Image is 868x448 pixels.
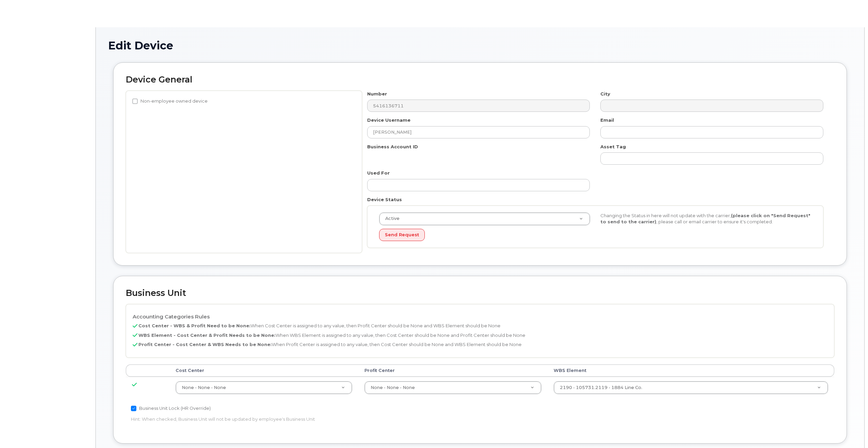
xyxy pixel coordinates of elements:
[554,382,828,394] a: 2190 - 105731.2119 - 1884 Line Co.
[131,406,136,411] input: Business Unit Lock (HR Override)
[133,332,827,339] p: When WBS Element is assigned to any value, then Cost Center should be None and Profit Center shou...
[133,314,827,320] h4: Accounting Categories Rules
[132,97,208,105] label: Non-employee owned device
[367,196,402,203] label: Device Status
[126,75,834,85] h2: Device General
[367,91,387,97] label: Number
[548,364,834,377] th: WBS Element
[182,385,226,390] span: None - None - None
[138,332,275,338] b: WBS Element - Cost Center & Profit Needs to be None:
[131,416,593,422] p: Hint: When checked, Business Unit will not be updated by employee's Business Unit
[358,364,547,377] th: Profit Center
[381,215,400,222] span: Active
[371,385,415,390] span: None - None - None
[379,229,425,241] button: Send Request
[600,144,626,150] label: Asset Tag
[176,382,352,394] a: None - None - None
[379,213,590,225] a: Active
[133,341,827,348] p: When Profit Center is assigned to any value, then Cost Center should be None and WBS Element shou...
[367,144,418,150] label: Business Account ID
[126,288,834,298] h2: Business Unit
[595,212,817,225] div: Changing the Status in here will not update with the carrier, , please call or email carrier to e...
[367,117,410,123] label: Device Username
[169,364,358,377] th: Cost Center
[133,323,827,329] p: When Cost Center is assigned to any value, then Profit Center should be None and WBS Element shou...
[367,170,390,176] label: Used For
[365,382,541,394] a: None - None - None
[600,91,610,97] label: City
[138,342,272,347] b: Profit Center - Cost Center & WBS Needs to be None:
[560,385,642,390] span: 2190 - 105731.2119 - 1884 Line Co.
[108,40,852,51] h1: Edit Device
[138,323,251,328] b: Cost Center - WBS & Profit Need to be None:
[600,117,614,123] label: Email
[131,404,211,413] label: Business Unit Lock (HR Override)
[132,99,138,104] input: Non-employee owned device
